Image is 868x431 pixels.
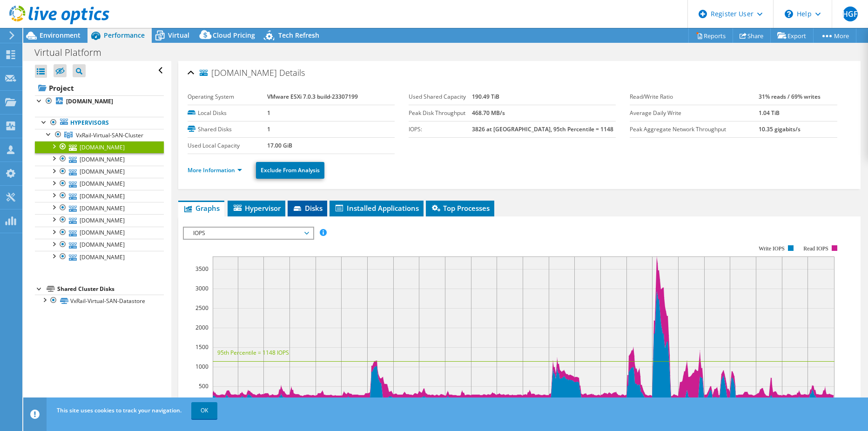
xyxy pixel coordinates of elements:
label: Read/Write Ratio [630,92,758,101]
a: [DOMAIN_NAME] [35,227,164,239]
span: Cloud Pricing [213,31,255,40]
a: VxRail-Virtual-SAN-Cluster [35,129,164,141]
a: Hypervisors [35,117,164,129]
label: Average Daily Write [630,108,758,118]
span: HGF [843,7,858,21]
label: Used Local Capacity [188,141,267,150]
a: Share [733,28,771,43]
a: [DOMAIN_NAME] [35,214,164,226]
label: Peak Disk Throughput [409,108,472,118]
span: Graphs [183,203,220,213]
text: 3500 [195,265,209,273]
b: 17.00 GiB [267,141,292,149]
text: Write IOPS [759,245,785,252]
b: 10.35 gigabits/s [759,125,801,133]
a: More Information [188,166,242,174]
span: VxRail-Virtual-SAN-Cluster [76,131,143,139]
a: Reports [688,28,733,43]
a: Project [35,81,164,95]
b: VMware ESXi 7.0.3 build-23307199 [267,93,358,101]
a: [DOMAIN_NAME] [35,95,164,108]
label: IOPS: [409,125,472,134]
b: 190.49 TiB [472,93,499,101]
text: 1500 [195,343,209,351]
a: Exclude From Analysis [256,162,324,179]
span: Environment [40,31,81,40]
label: Operating System [188,92,267,101]
span: [DOMAIN_NAME] [200,68,277,78]
a: [DOMAIN_NAME] [35,178,164,190]
b: 1.04 TiB [759,109,780,117]
span: Hypervisor [232,203,281,213]
span: Disks [292,203,323,213]
span: Top Processes [431,203,490,213]
span: This site uses cookies to track your navigation. [57,406,182,414]
a: [DOMAIN_NAME] [35,202,164,214]
a: VxRail-Virtual-SAN-Datastore [35,295,164,307]
label: Peak Aggregate Network Throughput [630,125,758,134]
span: Virtual [168,31,189,40]
label: Used Shared Capacity [409,92,472,101]
a: [DOMAIN_NAME] [35,166,164,178]
b: 468.70 MB/s [472,109,505,117]
span: Installed Applications [334,203,419,213]
a: [DOMAIN_NAME] [35,239,164,251]
text: Read IOPS [803,245,828,252]
span: Performance [104,31,145,40]
text: 3000 [195,284,209,292]
label: Local Disks [188,108,267,118]
b: 31% reads / 69% writes [759,93,821,101]
text: 2000 [195,323,209,331]
a: [DOMAIN_NAME] [35,190,164,202]
label: Shared Disks [188,125,267,134]
span: Details [279,67,305,78]
a: [DOMAIN_NAME] [35,141,164,153]
span: IOPS [188,228,308,239]
text: 95th Percentile = 1148 IOPS [217,349,289,357]
text: 500 [199,382,209,390]
text: 2500 [195,304,209,312]
svg: \n [785,10,793,18]
b: 3826 at [GEOGRAPHIC_DATA], 95th Percentile = 1148 [472,125,613,133]
b: 1 [267,125,270,133]
a: Export [770,28,814,43]
div: Shared Cluster Disks [57,283,164,295]
a: [DOMAIN_NAME] [35,251,164,263]
a: [DOMAIN_NAME] [35,153,164,165]
b: 1 [267,109,270,117]
a: OK [191,402,217,419]
b: [DOMAIN_NAME] [66,97,113,105]
text: 1000 [195,363,209,370]
a: More [813,28,856,43]
span: Tech Refresh [278,31,319,40]
h1: Virtual Platform [30,47,116,58]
